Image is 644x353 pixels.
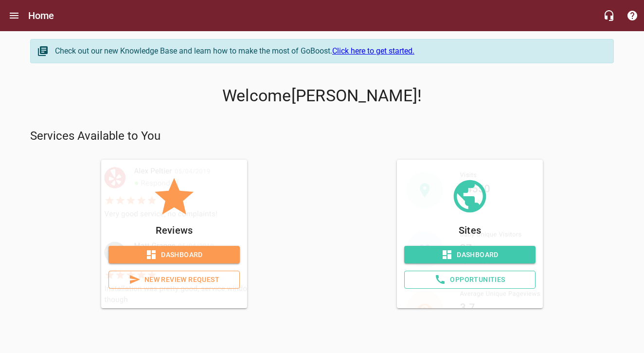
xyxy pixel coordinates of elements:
[30,86,614,106] p: Welcome [PERSON_NAME] !
[28,8,54,23] h6: Home
[621,4,644,27] button: Support Portal
[404,246,536,264] a: Dashboard
[404,271,536,289] a: Opportunities
[2,4,26,27] button: Open drawer
[404,223,536,238] p: Sites
[116,249,232,261] span: Dashboard
[597,4,621,27] button: Live Chat
[332,46,414,56] a: Click here to get started.
[412,249,528,261] span: Dashboard
[108,271,240,289] a: New Review Request
[108,223,240,238] p: Reviews
[55,45,604,57] div: Check out our new Knowledge Base and learn how to make the most of GoBoost.
[30,129,614,144] p: Services Available to You
[117,274,232,286] span: New Review Request
[412,274,527,286] span: Opportunities
[108,246,240,264] a: Dashboard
